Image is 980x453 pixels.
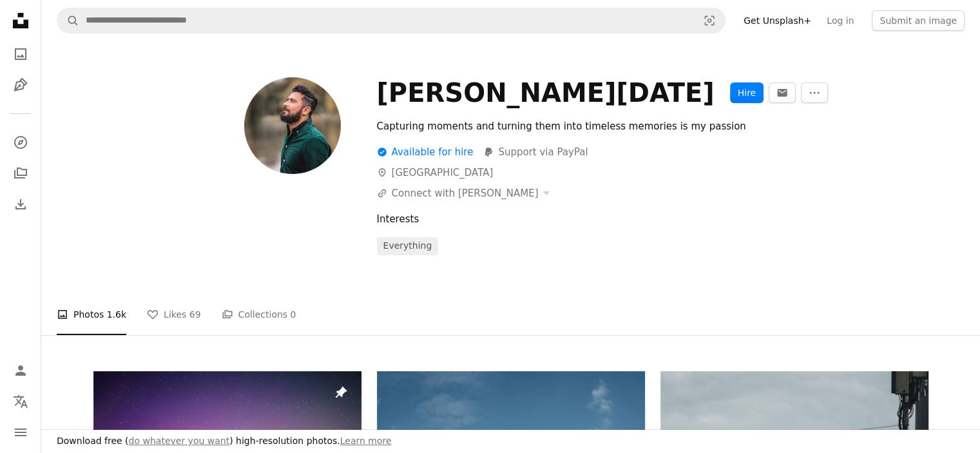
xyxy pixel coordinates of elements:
[189,307,201,322] span: 69
[222,294,296,335] a: Collections 0
[694,8,725,33] button: Visual search
[730,82,764,103] button: Hire
[147,294,201,335] a: Likes 69
[736,10,819,31] a: Get Unsplash+
[8,8,34,36] a: Home — Unsplash
[57,8,725,34] form: Find visuals sitewide
[819,10,861,31] a: Log in
[57,435,392,448] h3: Download free ( ) high-resolution photos.
[8,358,34,383] a: Log in / Sign up
[377,167,494,178] a: [GEOGRAPHIC_DATA]
[872,10,965,31] button: Submit an image
[8,160,34,186] a: Collections
[377,186,550,201] button: Connect with [PERSON_NAME]
[129,436,230,446] a: do whatever you want
[291,307,296,322] span: 0
[8,389,34,414] button: Language
[340,436,392,446] a: Learn more
[377,211,928,227] div: Interests
[8,130,34,155] a: Explore
[8,41,34,67] a: Photos
[377,119,763,134] div: Capturing moments and turning them into timeless memories is my passion
[483,144,588,160] a: Support via PayPal
[244,77,341,174] img: Avatar of user Omar Ramadan
[57,8,79,33] button: Search Unsplash
[8,419,34,445] button: Menu
[377,77,715,108] div: [PERSON_NAME][DATE]
[801,82,828,103] button: More Actions
[377,237,439,255] a: Everything
[377,144,474,160] div: Available for hire
[8,191,34,217] a: Download History
[8,72,34,98] a: Illustrations
[769,82,796,103] button: Message Omar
